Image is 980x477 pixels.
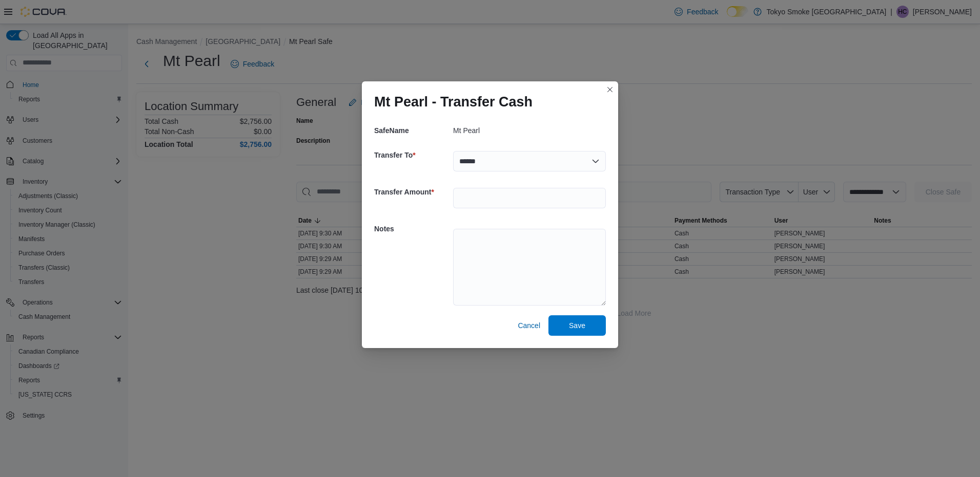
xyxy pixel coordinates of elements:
[548,315,606,336] button: Save
[374,120,451,141] h5: SafeName
[569,320,585,331] span: Save
[518,320,540,331] span: Cancel
[514,315,544,336] button: Cancel
[604,83,616,96] button: Closes this modal window
[374,219,451,239] h5: Notes
[453,126,480,135] p: Mt Pearl
[374,145,451,165] h5: Transfer To
[374,182,451,202] h5: Transfer Amount
[374,94,533,110] h1: Mt Pearl - Transfer Cash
